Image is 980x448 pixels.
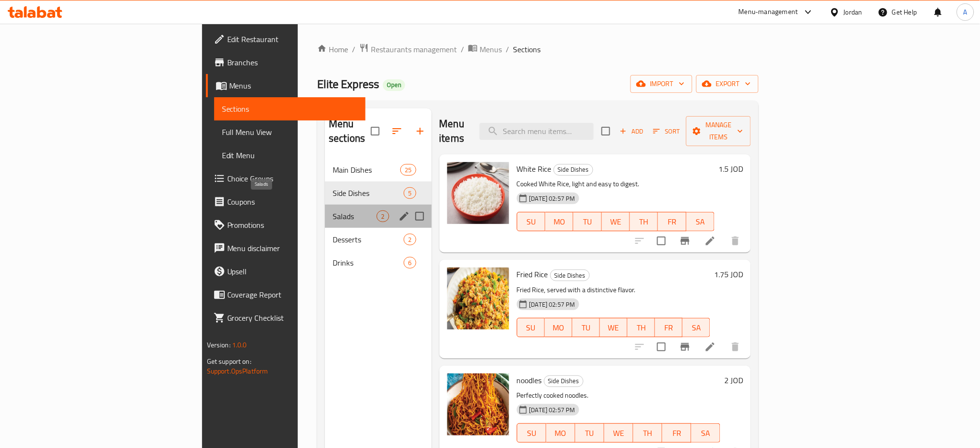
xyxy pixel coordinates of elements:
span: SA [687,321,706,335]
nav: breadcrumb [317,43,759,56]
span: Coupons [227,196,358,208]
a: Choice Groups [206,167,366,190]
span: Add [618,126,644,137]
div: items [404,187,416,199]
nav: Menu sections [325,154,431,278]
div: Desserts [333,234,404,245]
span: TH [634,215,654,229]
span: White Rice [517,162,552,176]
button: MO [545,212,573,231]
button: WE [604,423,633,443]
button: FR [662,423,691,443]
span: Sort sections [385,119,409,143]
button: export [696,75,759,93]
span: Coverage Report [227,289,358,300]
span: TU [577,215,598,229]
a: Edit menu item [704,341,716,353]
button: delete [724,335,747,358]
span: Drinks [333,257,404,269]
img: Fried Rice [447,268,509,329]
span: Get support on: [207,355,251,368]
span: Side Dishes [551,270,589,281]
h2: Menu items [439,117,468,146]
a: Coupons [206,190,366,213]
span: import [638,78,685,90]
button: SU [517,318,545,337]
button: Add section [409,119,432,143]
button: TH [628,318,655,337]
a: Edit menu item [704,235,716,247]
h6: 2 JOD [724,373,743,387]
span: Menus [480,44,502,55]
span: export [704,78,751,90]
span: MO [549,215,570,229]
span: FR [662,215,682,229]
span: 25 [401,165,415,175]
span: Select to update [651,231,672,251]
a: Upsell [206,260,366,283]
span: 6 [404,258,415,268]
span: Fried Rice [517,267,548,282]
a: Full Menu View [214,120,366,144]
span: Edit Restaurant [227,33,358,45]
a: Promotions [206,213,366,237]
span: TU [579,426,600,440]
div: Side Dishes5 [325,181,431,205]
a: Menus [468,43,502,56]
span: Select to update [651,337,672,357]
div: Side Dishes [554,164,593,176]
div: Open [383,79,405,91]
button: TU [573,212,601,231]
span: FR [666,426,687,440]
button: WE [602,212,630,231]
a: Grocery Checklist [206,306,366,329]
span: Version: [207,339,231,351]
li: / [461,44,464,55]
span: SU [521,426,542,440]
div: Jordan [844,7,863,17]
a: Edit Menu [214,144,366,167]
span: 2 [377,212,388,221]
span: WE [606,215,626,229]
div: items [377,210,389,222]
span: Open [383,81,405,89]
a: Edit Restaurant [206,28,366,51]
a: Restaurants management [359,43,457,56]
span: Add item [616,124,647,139]
span: 5 [404,189,415,198]
button: SA [683,318,710,337]
span: TU [576,321,596,335]
span: Upsell [227,266,358,277]
p: Perfectly cooked noodles. [517,389,721,402]
span: Main Dishes [333,164,400,176]
p: Cooked White Rice, light and easy to digest. [517,178,715,190]
button: import [630,75,692,93]
span: Sections [222,103,358,115]
span: [DATE] 02:57 PM [526,194,579,203]
img: noodles [447,373,509,435]
button: SU [517,423,546,443]
span: MO [550,426,571,440]
div: Desserts2 [325,228,431,251]
span: 1.0.0 [232,339,247,351]
span: Sort items [647,124,686,139]
button: SA [687,212,715,231]
span: Choice Groups [227,173,358,184]
span: Full Menu View [222,126,358,138]
span: Select section [596,121,616,141]
span: Select all sections [365,121,385,141]
button: edit [397,209,411,224]
button: WE [600,318,628,337]
button: MO [546,423,575,443]
h6: 1.5 JOD [718,162,743,176]
span: Edit Menu [222,149,358,161]
p: Fried Rice, served with a distinctive flavor. [517,284,711,296]
button: TH [630,212,658,231]
span: Side Dishes [554,164,593,175]
span: Promotions [227,219,358,231]
h6: 1.75 JOD [714,268,743,281]
span: Restaurants management [371,44,457,55]
span: Grocery Checklist [227,312,358,324]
